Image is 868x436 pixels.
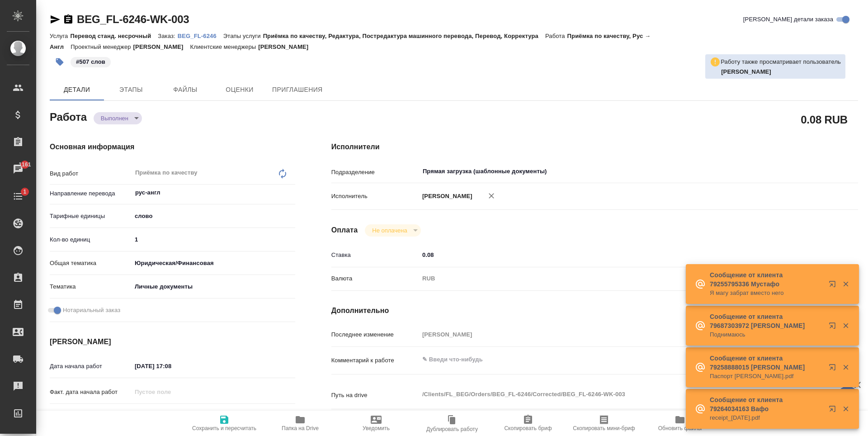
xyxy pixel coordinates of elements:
h4: Дополнительно [331,305,858,316]
p: Приёмка по качеству, Редактура, Постредактура машинного перевода, Перевод, Корректура [263,33,545,39]
span: Детали [55,84,99,95]
p: Комментарий к работе [331,356,419,365]
p: Я магу забрат вместо него [710,289,823,298]
p: Сообщение от клиента 79255795336 Мустафо [710,270,823,289]
p: Общая тематика [50,259,132,268]
p: Проектный менеджер [71,43,133,50]
p: Вид работ [50,169,132,178]
p: Сообщение от клиента 79258888015 [PERSON_NAME] [710,354,823,372]
a: BEG_FL-6246 [178,32,223,39]
p: Путь на drive [331,391,419,400]
p: Факт. дата начала работ [50,388,132,397]
h4: Исполнители [331,142,858,152]
h4: [PERSON_NAME] [50,336,295,347]
p: Подразделение [331,168,419,177]
p: Тематика [50,282,132,291]
span: Скопировать мини-бриф [573,425,635,431]
span: Этапы [109,84,153,95]
span: 507 слов [70,57,112,65]
span: Дублировать работу [426,426,478,432]
p: Сообщение от клиента 79264034163 Вафо [710,395,823,413]
span: Файлы [164,84,207,95]
input: Пустое поле [419,328,814,341]
p: Тарифные единицы [50,212,132,221]
p: Паспорт [PERSON_NAME].pdf [710,372,823,381]
p: Последнее изменение [331,330,419,339]
span: Скопировать бриф [504,425,552,431]
button: Сохранить и пересчитать [186,411,262,436]
p: Направление перевода [50,189,132,198]
input: ✎ Введи что-нибудь [132,233,295,246]
b: [PERSON_NAME] [721,68,771,75]
span: 1 [18,187,32,196]
span: Приглашения [272,84,323,95]
p: Заказ: [158,33,177,39]
input: ✎ Введи что-нибудь [419,248,814,261]
div: Юридическая/Финансовая [132,256,295,271]
button: Открыть в новой вкладке [823,400,845,422]
button: Скопировать мини-бриф [566,411,642,436]
h4: Оплата [331,225,358,236]
div: Личные документы [132,279,295,294]
button: Скопировать бриф [490,411,566,436]
button: Открыть в новой вкладке [823,317,845,338]
p: Клиентские менеджеры [190,43,259,50]
p: Услуга [50,33,70,39]
span: Обновить файлы [658,425,702,431]
p: Сообщение от клиента 79687303972 [PERSON_NAME] [710,312,823,330]
h2: Работа [50,108,87,124]
div: RUB [419,271,814,286]
span: 1161 [13,160,36,169]
button: Дублировать работу [414,411,490,436]
p: [PERSON_NAME] [258,43,315,50]
button: Закрыть [836,363,855,371]
button: Скопировать ссылку [63,14,74,25]
div: Выполнен [365,224,420,237]
p: Любицкая Ольга [721,67,841,76]
span: Нотариальный заказ [63,306,120,315]
div: Выполнен [94,112,142,124]
p: Поднимаюсь [710,330,823,339]
p: Кол-во единиц [50,235,132,244]
p: [PERSON_NAME] [133,43,190,50]
button: Закрыть [836,322,855,330]
a: 1161 [2,158,34,180]
input: ✎ Введи что-нибудь [132,409,211,422]
div: слово [132,209,295,224]
button: Open [290,192,292,194]
button: Закрыть [836,405,855,413]
span: Сохранить и пересчитать [192,425,256,431]
input: ✎ Введи что-нибудь [132,360,211,373]
button: Скопировать ссылку для ЯМессенджера [50,14,61,25]
button: Закрыть [836,280,855,288]
p: Ставка [331,251,419,260]
span: [PERSON_NAME] детали заказа [743,15,833,24]
p: Работу также просматривает пользователь [721,57,841,66]
p: Дата начала работ [50,362,132,371]
button: Обновить файлы [642,411,718,436]
button: Добавить тэг [50,52,70,72]
h2: 0.08 RUB [801,112,848,127]
p: Этапы услуги [223,33,263,39]
p: receipt_[DATE].pdf [710,413,823,422]
span: Папка на Drive [282,425,319,431]
p: #507 слов [76,57,105,66]
p: Работа [545,33,567,39]
input: Пустое поле [132,385,211,398]
p: Исполнитель [331,192,419,201]
h4: Основная информация [50,142,295,152]
p: Перевод станд. несрочный [70,33,158,39]
button: Выполнен [98,114,131,122]
p: Валюта [331,274,419,283]
button: Уведомить [338,411,414,436]
a: BEG_FL-6246-WK-003 [77,13,189,25]
p: [PERSON_NAME] [419,192,472,201]
button: Не оплачена [369,227,410,234]
button: Открыть в новой вкладке [823,358,845,380]
textarea: /Clients/FL_BEG/Orders/BEG_FL-6246/Corrected/BEG_FL-6246-WK-003 [419,387,814,402]
a: 1 [2,185,34,208]
button: Open [809,171,811,172]
button: Открыть в новой вкладке [823,275,845,297]
span: Уведомить [363,425,390,431]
